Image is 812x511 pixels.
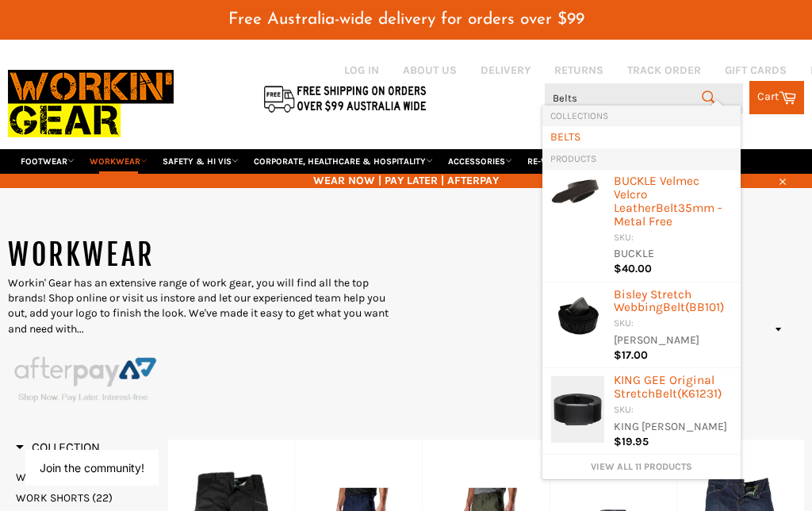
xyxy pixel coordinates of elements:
[16,470,159,485] a: WORK TROUSERS
[614,231,733,246] div: SKU:
[228,11,584,28] span: Free Australia-wide delivery for orders over $99
[551,376,604,443] img: kinggee-k61231-stretch-belt-black_200x.jpg
[442,149,519,174] a: ACCESSORIES
[542,169,741,282] li: Products: BUCKLE Velmec Velcro Leather Belt 35mm - Metal Free
[92,491,113,505] span: (22)
[550,460,733,474] a: View all 11 products
[542,368,741,455] li: Products: KING GEE Original Stretch Belt (K61231)
[614,246,733,263] div: BUCKLE
[83,149,154,174] a: WORKWEAR
[16,471,103,484] span: WORK TROUSERS
[8,173,804,188] span: WEAR NOW | PAY LATER | AFTERPAY
[614,332,733,349] div: [PERSON_NAME]
[16,491,90,505] span: WORK SHORTS
[656,201,678,215] b: Belt
[749,81,804,114] a: Cart
[550,130,574,144] b: BELT
[262,83,428,114] img: Flat $9.95 shipping Australia wide
[542,282,741,369] li: Products: Bisley Stretch Webbing Belt (BB101)
[614,175,733,231] div: BUCKLE Velmec Velcro Leather 35mm - Metal Free
[8,59,174,148] img: Workin Gear leaders in Workwear, Safety Boots, PPE, Uniforms. Australia's No.1 in Workwear
[542,455,741,479] li: View All
[614,419,733,436] div: KING [PERSON_NAME]
[614,262,652,275] span: $40.00
[554,63,603,78] a: RETURNS
[614,348,648,362] span: $17.00
[542,125,741,148] li: Collections: BELTS
[247,149,439,174] a: CORPORATE, HEALTHCARE & HOSPITALITY
[627,63,701,78] a: TRACK ORDER
[614,403,733,418] div: SKU:
[614,435,649,448] span: $19.95
[725,63,787,78] a: GIFT CARDS
[8,275,406,336] p: Workin' Gear has an extensive range of work gear, you will find all the top brands! Shop online o...
[521,149,607,174] a: RE-WORKIN' GEAR
[16,440,100,455] h3: Collection
[614,317,733,332] div: SKU:
[550,290,606,344] img: BB101Image_200x.png
[545,83,743,113] input: Search
[156,149,245,174] a: SAFETY & HI VIS
[16,490,159,505] a: WORK SHORTS
[542,148,741,169] li: Products
[16,440,100,455] span: Collection
[542,106,741,126] li: Collections
[550,177,606,211] img: VelmecBelt_200x.jpg
[663,300,685,314] b: Belt
[614,374,733,403] div: KING GEE Original Stretch (K61231)
[40,461,144,474] button: Join the community!
[8,236,406,275] h1: WORKWEAR
[655,386,677,401] b: Belt
[550,129,733,144] a: S
[14,149,81,174] a: FOOTWEAR
[614,288,733,317] div: Bisley Stretch Webbing (BB101)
